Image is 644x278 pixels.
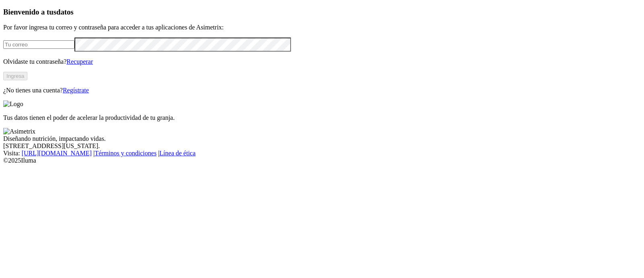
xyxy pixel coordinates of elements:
p: Por favor ingresa tu correo y contraseña para acceder a tus aplicaciones de Asimetrix: [3,24,641,31]
a: Línea de ética [159,150,196,157]
div: Diseñando nutrición, impactando vidas. [3,135,641,142]
div: © 2025 Iluma [3,157,641,164]
a: Recuperar [66,58,93,65]
a: Regístrate [63,87,89,94]
p: Olvidaste tu contraseña? [3,58,641,65]
span: datos [56,8,74,16]
input: Tu correo [3,40,74,49]
div: [STREET_ADDRESS][US_STATE]. [3,142,641,150]
button: Ingresa [3,72,27,80]
img: Asimetrix [3,128,35,135]
p: Tus datos tienen el poder de acelerar la productividad de tu granja. [3,114,641,121]
a: Términos y condiciones [95,150,157,157]
div: Visita : | | [3,150,641,157]
p: ¿No tienes una cuenta? [3,87,641,94]
img: Logo [3,100,23,108]
h3: Bienvenido a tus [3,8,641,17]
a: [URL][DOMAIN_NAME] [22,150,92,157]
